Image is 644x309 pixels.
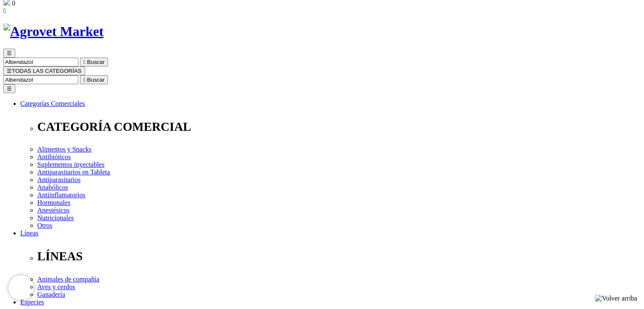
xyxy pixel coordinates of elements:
span: ☰ [7,50,12,56]
iframe: Brevo live chat [8,275,34,301]
a: Hormonales [37,199,70,206]
input: Buscar [3,58,78,66]
span: Buscar [87,77,105,83]
i:  [3,7,6,14]
a: Anestésicos [37,207,69,214]
i:  [83,77,86,83]
span: ☰ [7,68,12,74]
p: LÍNEAS [37,249,641,263]
a: Antiparasitarios [37,176,80,183]
button:  Buscar [80,58,108,66]
a: Aves y cerdos [37,283,75,290]
a: Líneas [20,229,39,237]
a: Otros [37,222,53,229]
a: Antiinflamatorios [37,191,86,199]
a: Antiparasitarios en Tableta [37,168,110,176]
img: Volver arriba [595,295,637,302]
img: Agrovet Market [3,24,104,39]
a: Alimentos y Snacks [37,146,91,153]
button: ☰ [3,84,15,93]
button: ☰ [3,49,15,58]
i:  [83,59,86,65]
a: Categorías Comerciales [20,100,85,107]
a: Animales de compañía [37,276,100,283]
a: Suplementos inyectables [37,161,105,168]
button:  Buscar [80,75,108,84]
button: ☰TODAS LAS CATEGORÍAS [3,66,85,75]
a: Nutricionales [37,214,74,221]
a: Ganadería [37,291,65,298]
a: Especies [20,298,44,306]
a: Anabólicos [37,184,68,191]
p: CATEGORÍA COMERCIAL [37,120,641,134]
input: Buscar [3,75,78,84]
a: Antibióticos [37,153,71,160]
span: Buscar [87,59,105,65]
